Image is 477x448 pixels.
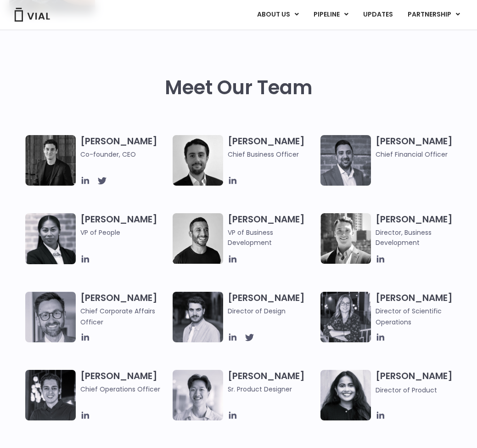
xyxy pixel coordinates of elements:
h3: [PERSON_NAME] [80,370,168,394]
span: Director of Product [376,386,437,395]
img: Headshot of smiling man named Josh [25,370,76,420]
img: Catie [25,213,76,264]
h3: [PERSON_NAME] [80,213,168,251]
span: VP of People [80,227,168,238]
h3: [PERSON_NAME] [376,370,463,395]
span: Chief Financial Officer [376,149,463,159]
img: Paolo-M [25,292,76,342]
img: A black and white photo of a man in a suit holding a vial. [173,135,223,186]
span: Chief Business Officer [228,149,315,159]
span: Chief Corporate Affairs Officer [80,306,155,327]
a: PIPELINEMenu Toggle [306,7,355,23]
span: VP of Business Development [228,227,315,248]
img: A black and white photo of a man smiling. [173,213,223,264]
img: Headshot of smiling woman named Sarah [320,292,371,342]
span: Co-founder, CEO [80,149,168,159]
img: Brennan [173,370,223,420]
span: Chief Operations Officer [80,384,168,394]
h3: [PERSON_NAME] [228,370,315,394]
h3: [PERSON_NAME] [228,135,315,159]
h3: [PERSON_NAME] [376,292,463,327]
img: Smiling woman named Dhruba [320,370,371,420]
span: Director of Design [228,306,315,316]
img: Headshot of smiling man named Samir [320,135,371,186]
h3: [PERSON_NAME] [228,292,315,316]
span: Sr. Product Designer [228,384,315,394]
a: UPDATES [356,7,400,23]
img: A black and white photo of a man in a suit attending a Summit. [25,135,76,186]
img: Headshot of smiling man named Albert [173,292,223,342]
h3: [PERSON_NAME] [376,213,463,248]
img: A black and white photo of a smiling man in a suit at ARVO 2023. [320,213,371,264]
h3: [PERSON_NAME] [80,135,168,159]
a: ABOUT USMenu Toggle [250,7,306,23]
h3: [PERSON_NAME] [228,213,315,248]
span: Director of Scientific Operations [376,306,442,327]
span: Director, Business Development [376,227,463,248]
img: Vial Logo [14,8,51,22]
h3: [PERSON_NAME] [80,292,168,327]
h2: Meet Our Team [165,77,313,99]
h3: [PERSON_NAME] [376,135,463,159]
a: PARTNERSHIPMenu Toggle [400,7,467,23]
